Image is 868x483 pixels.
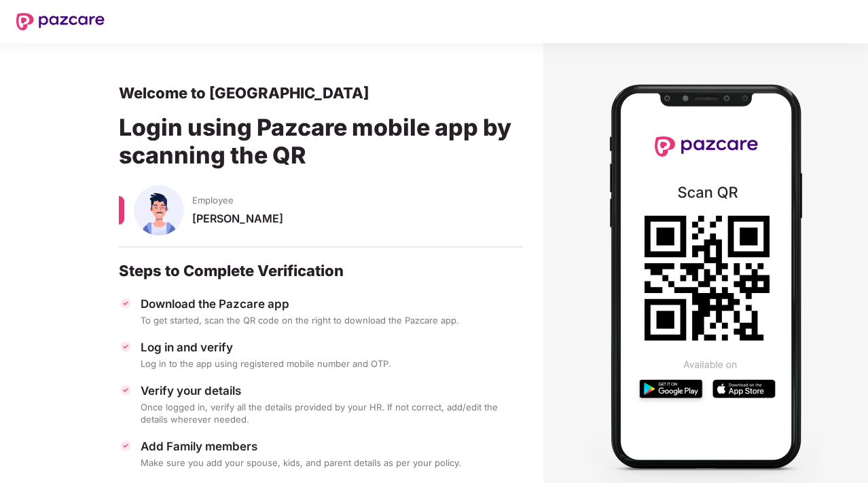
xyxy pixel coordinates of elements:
[141,314,523,326] div: To get started, scan the QR code on the right to download the Pazcare app.
[16,13,105,31] img: New Pazcare Logo
[119,340,132,353] img: svg+xml;base64,PHN2ZyBpZD0iVGljay0zMngzMiIgeG1sbnM9Imh0dHA6Ly93d3cudzMub3JnLzIwMDAvc3ZnIiB3aWR0aD...
[141,457,523,469] div: Make sure you add your spouse, kids, and parent details as per your policy.
[119,439,132,452] img: svg+xml;base64,PHN2ZyBpZD0iVGljay0zMngzMiIgeG1sbnM9Imh0dHA6Ly93d3cudzMub3JnLzIwMDAvc3ZnIiB3aWR0aD...
[134,185,184,235] img: svg+xml;base64,PHN2ZyBpZD0iU3BvdXNlX01hbGUiIHhtbG5zPSJodHRwOi8vd3d3LnczLm9yZy8yMDAwL3N2ZyIgeG1sbn...
[119,383,132,397] img: svg+xml;base64,PHN2ZyBpZD0iVGljay0zMngzMiIgeG1sbnM9Imh0dHA6Ly93d3cudzMub3JnLzIwMDAvc3ZnIiB3aWR0aD...
[192,212,523,238] div: [PERSON_NAME]
[192,194,234,206] span: Employee
[119,83,523,102] div: Welcome to [GEOGRAPHIC_DATA]
[119,102,523,185] div: Login using Pazcare mobile app by scanning the QR
[141,296,523,311] div: Download the Pazcare app
[119,261,523,280] div: Steps to Complete Verification
[141,401,523,425] div: Once logged in, verify all the details provided by your HR. If not correct, add/edit the details ...
[141,439,523,454] div: Add Family members
[141,383,523,398] div: Verify your details
[141,340,523,355] div: Log in and verify
[141,358,523,370] div: Log in to the app using registered mobile number and OTP.
[119,296,132,310] img: svg+xml;base64,PHN2ZyBpZD0iVGljay0zMngzMiIgeG1sbnM9Imh0dHA6Ly93d3cudzMub3JnLzIwMDAvc3ZnIiB3aWR0aD...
